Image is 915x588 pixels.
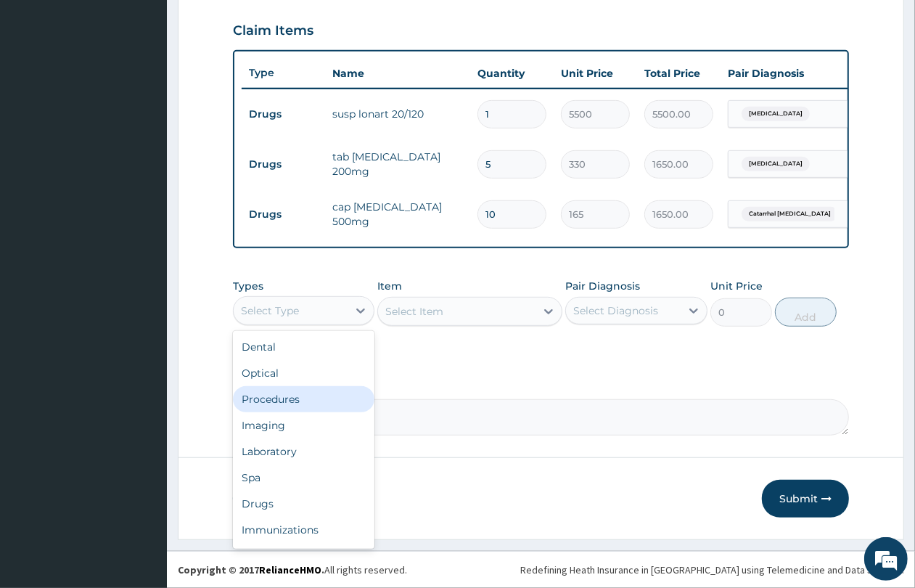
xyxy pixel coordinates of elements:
[7,396,276,447] textarea: Type your message and hit 'Enter'
[377,279,402,293] label: Item
[233,360,374,386] div: Optical
[233,543,374,569] div: Others
[242,101,325,128] td: Drugs
[233,386,374,412] div: Procedures
[710,279,763,293] label: Unit Price
[178,563,324,576] strong: Copyright © 2017 .
[27,73,59,109] img: d_794563401_company_1708531726252_794563401
[233,438,374,465] div: Laboratory
[233,517,374,543] div: Immunizations
[259,563,321,576] a: RelianceHMO
[233,334,374,360] div: Dental
[325,142,470,186] td: tab [MEDICAL_DATA] 200mg
[762,480,849,518] button: Submit
[241,303,299,318] div: Select Type
[470,59,554,88] th: Quantity
[325,99,470,128] td: susp lonart 20/120
[242,60,325,86] th: Type
[742,107,810,121] span: [MEDICAL_DATA]
[325,192,470,236] td: cap [MEDICAL_DATA] 500mg
[84,183,200,330] span: We're online!
[242,151,325,178] td: Drugs
[233,280,263,293] label: Types
[167,551,915,588] footer: All rights reserved.
[75,81,244,100] div: Chat with us now
[233,491,374,517] div: Drugs
[233,379,849,391] label: Comment
[233,412,374,438] div: Imaging
[775,298,837,327] button: Add
[573,303,658,318] div: Select Diagnosis
[233,23,313,39] h3: Claim Items
[242,201,325,228] td: Drugs
[554,59,637,88] th: Unit Price
[325,59,470,88] th: Name
[742,157,810,171] span: [MEDICAL_DATA]
[238,7,273,42] div: Minimize live chat window
[520,563,904,577] div: Redefining Heath Insurance in [GEOGRAPHIC_DATA] using Telemedicine and Data Science!
[565,279,640,293] label: Pair Diagnosis
[742,207,838,221] span: Catarrhal [MEDICAL_DATA]
[233,465,374,491] div: Spa
[637,59,721,88] th: Total Price
[721,59,880,88] th: Pair Diagnosis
